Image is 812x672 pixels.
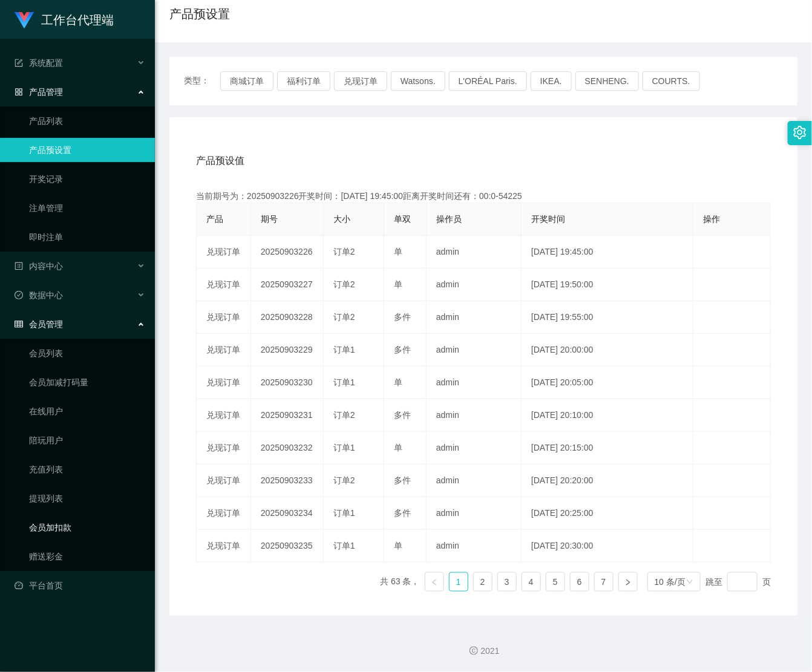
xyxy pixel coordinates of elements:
button: 商城订单 [220,71,273,91]
span: 产品预设值 [196,154,244,168]
span: 单 [394,279,402,289]
a: 即时注单 [29,225,145,249]
td: admin [427,399,522,432]
a: 注单管理 [29,196,145,220]
span: 多件 [394,508,411,518]
td: admin [427,236,522,269]
a: 赠送彩金 [29,544,145,569]
li: 1 [449,572,468,592]
td: [DATE] 19:50:00 [522,269,693,301]
td: 20250903233 [251,465,324,497]
span: 订单1 [333,345,355,354]
span: 订单1 [333,508,355,518]
span: 期号 [261,214,278,224]
a: 3 [498,573,516,591]
span: 单双 [394,214,411,224]
a: 充值列表 [29,457,145,481]
td: 20250903226 [251,236,324,269]
a: 会员加扣款 [29,515,145,540]
td: [DATE] 20:15:00 [522,432,693,465]
li: 共 63 条， [380,572,419,592]
li: 3 [497,572,517,592]
a: 工作台代理端 [15,15,114,24]
i: 图标: copyright [470,647,478,655]
td: 20250903228 [251,301,324,334]
button: 福利订单 [277,71,330,91]
span: 内容中心 [15,261,63,271]
h1: 工作台代理端 [41,1,114,39]
span: 操作员 [436,214,462,224]
span: 订单2 [333,247,355,256]
button: COURTS. [643,71,700,91]
td: 兑现订单 [197,301,251,334]
span: 订单2 [333,475,355,485]
td: admin [427,301,522,334]
td: 20250903234 [251,497,324,530]
div: 当前期号为：20250903226开奖时间：[DATE] 19:45:00距离开奖时间还有：00:0-54225 [196,190,771,203]
span: 单 [394,377,402,387]
td: admin [427,269,522,301]
button: SENHENG. [575,71,639,91]
i: 图标: table [15,320,23,328]
td: 兑现订单 [197,465,251,497]
span: 开奖时间 [531,214,565,224]
i: 图标: check-circle-o [15,291,23,299]
li: 7 [594,572,614,592]
img: logo.9652507e.png [15,12,34,29]
a: 陪玩用户 [29,428,145,452]
td: 兑现订单 [197,497,251,530]
a: 4 [522,573,540,591]
i: 图标: profile [15,262,23,270]
a: 1 [450,573,468,591]
i: 图标: left [431,579,438,586]
span: 会员管理 [15,319,63,329]
td: 20250903231 [251,399,324,432]
td: admin [427,367,522,399]
li: 下一页 [618,572,638,592]
td: [DATE] 19:55:00 [522,301,693,334]
a: 会员加减打码量 [29,370,145,394]
button: IKEA. [531,71,572,91]
li: 2 [473,572,493,592]
span: 大小 [333,214,350,224]
a: 图标: dashboard平台首页 [15,573,145,598]
span: 产品管理 [15,87,63,97]
td: [DATE] 20:30:00 [522,530,693,563]
button: L'ORÉAL Paris. [449,71,527,91]
td: 兑现订单 [197,236,251,269]
span: 订单2 [333,312,355,322]
td: 兑现订单 [197,334,251,367]
li: 上一页 [425,572,444,592]
span: 产品 [206,214,223,224]
td: 兑现订单 [197,399,251,432]
span: 操作 [703,214,720,224]
a: 产品预设置 [29,138,145,162]
a: 提现列表 [29,486,145,511]
td: [DATE] 20:25:00 [522,497,693,530]
td: [DATE] 20:10:00 [522,399,693,432]
td: admin [427,497,522,530]
td: admin [427,334,522,367]
td: 20250903235 [251,530,324,563]
li: 4 [522,572,541,592]
span: 系统配置 [15,58,63,68]
li: 5 [546,572,565,592]
span: 订单1 [333,443,355,452]
a: 7 [595,573,613,591]
div: 2021 [165,645,802,657]
span: 多件 [394,475,411,485]
span: 单 [394,541,402,550]
td: 兑现订单 [197,269,251,301]
td: [DATE] 19:45:00 [522,236,693,269]
td: 兑现订单 [197,432,251,465]
td: 20250903229 [251,334,324,367]
td: admin [427,465,522,497]
td: admin [427,530,522,563]
a: 6 [571,573,589,591]
td: [DATE] 20:20:00 [522,465,693,497]
td: 兑现订单 [197,367,251,399]
td: 20250903232 [251,432,324,465]
div: 跳至 页 [706,572,771,592]
i: 图标: right [624,579,632,586]
i: 图标: form [15,59,23,67]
